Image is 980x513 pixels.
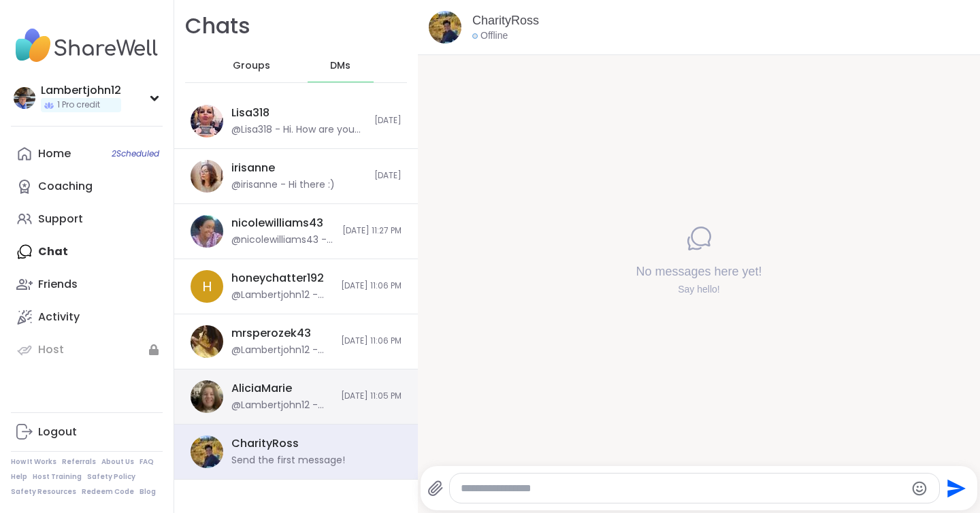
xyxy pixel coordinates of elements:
[112,148,159,159] span: 2 Scheduled
[11,22,163,69] img: ShareWell Nav Logo
[231,178,335,192] div: @irisanne - Hi there :)
[231,271,324,286] div: honeychatter192
[11,457,56,467] a: How It Works
[374,170,402,182] span: [DATE]
[191,160,223,193] img: https://sharewell-space-live.sfo3.digitaloceanspaces.com/user-generated/be849bdb-4731-4649-82cd-d...
[374,115,402,127] span: [DATE]
[636,283,762,297] div: Say hello!
[472,12,539,29] a: CharityRoss
[429,11,461,44] img: https://sharewell-space-live.sfo3.digitaloceanspaces.com/user-generated/d0fef3f8-78cb-4349-b608-1...
[140,457,154,467] a: FAQ
[191,325,223,358] img: https://sharewell-space-live.sfo3.digitaloceanspaces.com/user-generated/52e3374c-f456-445c-bfe0-c...
[191,215,223,248] img: https://sharewell-space-live.sfo3.digitaloceanspaces.com/user-generated/3403c148-dfcf-4217-9166-8...
[38,425,77,440] div: Logout
[231,216,323,231] div: nicolewilliams43
[342,225,402,237] span: [DATE] 11:27 PM
[82,487,134,497] a: Redeem Code
[461,482,905,495] textarea: Type your message
[57,99,100,111] span: 1 Pro credit
[38,277,78,292] div: Friends
[231,123,366,137] div: @Lisa318 - Hi. How are you doing?
[38,310,80,325] div: Activity
[231,288,333,302] div: @Lambertjohn12 - Hello
[11,203,163,235] a: Support
[202,276,212,297] span: h
[11,137,163,170] a: Home2Scheduled
[231,105,269,120] div: Lisa318
[231,399,333,412] div: @Lambertjohn12 - Hello
[87,472,135,482] a: Safety Policy
[911,480,928,497] button: Emoji picker
[233,59,270,73] span: Groups
[231,381,292,396] div: AliciaMarie
[11,333,163,366] a: Host
[11,268,163,301] a: Friends
[231,161,275,176] div: irisanne
[191,380,223,413] img: https://sharewell-space-live.sfo3.digitaloceanspaces.com/user-generated/ddf01a60-9946-47ee-892f-d...
[38,342,64,357] div: Host
[231,436,299,451] div: CharityRoss
[191,435,223,468] img: https://sharewell-space-live.sfo3.digitaloceanspaces.com/user-generated/d0fef3f8-78cb-4349-b608-1...
[38,212,83,227] div: Support
[33,472,82,482] a: Host Training
[11,487,76,497] a: Safety Resources
[11,301,163,333] a: Activity
[231,344,333,357] div: @Lambertjohn12 - Hello
[38,146,71,161] div: Home
[11,170,163,203] a: Coaching
[41,83,121,98] div: Lambertjohn12
[231,454,345,467] div: Send the first message!
[231,233,334,247] div: @nicolewilliams43 - Hi
[341,280,402,292] span: [DATE] 11:06 PM
[940,473,970,503] button: Send
[330,59,350,73] span: DMs
[472,29,508,43] div: Offline
[14,87,35,109] img: Lambertjohn12
[636,263,762,280] h4: No messages here yet!
[341,391,402,402] span: [DATE] 11:05 PM
[140,487,156,497] a: Blog
[62,457,96,467] a: Referrals
[231,326,311,341] div: mrsperozek43
[11,416,163,448] a: Logout
[341,335,402,347] span: [DATE] 11:06 PM
[38,179,93,194] div: Coaching
[185,11,250,42] h1: Chats
[11,472,27,482] a: Help
[101,457,134,467] a: About Us
[191,105,223,137] img: https://sharewell-space-live.sfo3.digitaloceanspaces.com/user-generated/dbce20f4-cca2-48d8-8c3e-9...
